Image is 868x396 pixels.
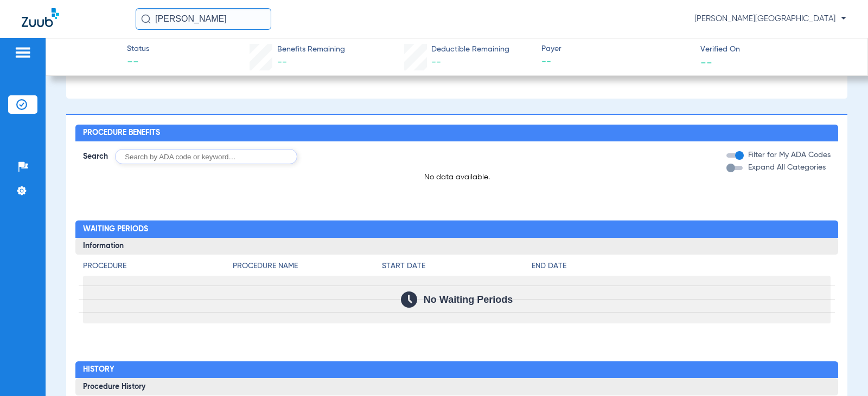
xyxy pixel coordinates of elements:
[431,57,441,67] span: --
[75,238,838,255] h3: Information
[277,44,345,55] span: Benefits Remaining
[141,14,151,24] img: Search Icon
[127,43,149,55] span: Status
[382,261,531,272] h4: Start Date
[22,8,59,27] img: Zuub Logo
[75,220,838,238] h2: Waiting Periods
[75,125,838,142] h2: Procedure Benefits
[83,261,232,276] app-breakdown-title: Procedure
[277,57,287,67] span: --
[233,261,382,272] h4: Procedure Name
[424,294,513,305] span: No Waiting Periods
[83,261,232,272] h4: Procedure
[83,151,108,162] span: Search
[136,8,271,30] input: Search for patients
[115,149,297,164] input: Search by ADA code or keyword…
[748,164,826,171] span: Expand All Categories
[694,14,846,24] span: [PERSON_NAME][GEOGRAPHIC_DATA]
[127,55,149,70] span: --
[75,361,838,379] h2: History
[532,261,831,272] h4: End Date
[75,172,838,183] p: No data available.
[431,44,509,55] span: Deductible Remaining
[75,378,838,395] h3: Procedure History
[541,43,691,55] span: Payer
[541,55,691,69] span: --
[401,291,417,308] img: Calendar
[700,56,712,68] span: --
[14,46,31,59] img: hamburger-icon
[532,261,831,276] app-breakdown-title: End Date
[382,261,531,276] app-breakdown-title: Start Date
[746,150,831,161] label: Filter for My ADA Codes
[233,261,382,276] app-breakdown-title: Procedure Name
[700,44,850,55] span: Verified On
